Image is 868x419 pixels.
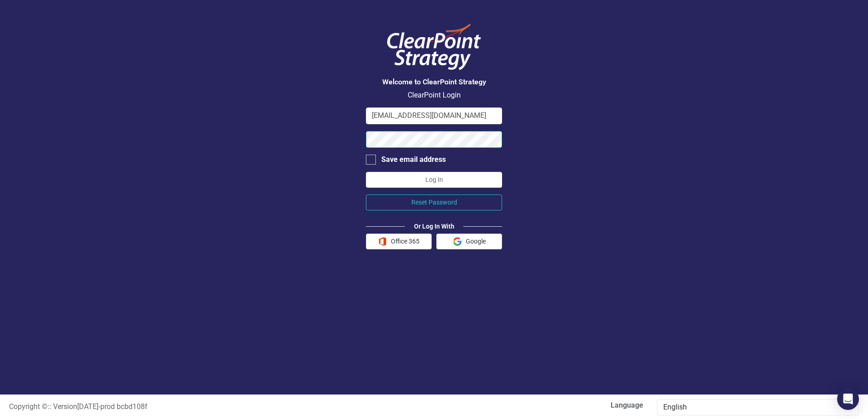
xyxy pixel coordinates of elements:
[405,222,464,231] div: Or Log In With
[441,400,643,411] label: Language
[2,402,434,412] div: :: Version [DATE] - prod bcbd108f
[366,107,502,124] input: Email Address
[453,237,462,246] img: Google
[366,195,502,210] button: Reset Password
[663,402,843,413] div: English
[366,78,502,86] h3: Welcome to ClearPoint Strategy
[381,155,446,165] div: Save email address
[837,388,859,410] div: Open Intercom Messenger
[380,18,488,76] img: ClearPoint Logo
[9,402,48,411] span: Copyright ©
[366,234,432,249] button: Office 365
[436,234,502,249] button: Google
[366,90,502,101] p: ClearPoint Login
[366,172,502,188] button: Log In
[378,237,387,246] img: Office 365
